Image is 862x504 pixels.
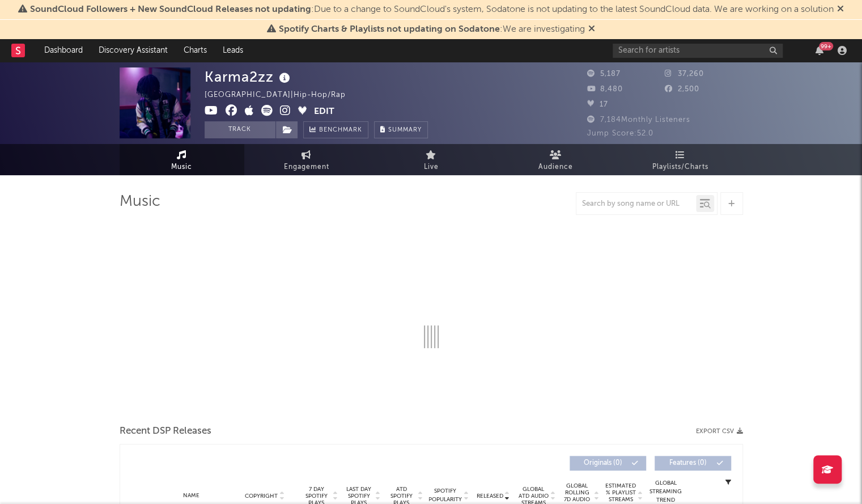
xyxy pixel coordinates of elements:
a: Music [120,144,244,175]
span: Dismiss [588,25,595,34]
a: Audience [494,144,618,175]
a: Leads [215,39,251,62]
div: Karma2zz [205,67,293,86]
button: Summary [374,121,428,138]
a: Playlists/Charts [618,144,743,175]
span: Spotify Charts & Playlists not updating on Sodatone [279,25,500,34]
div: [GEOGRAPHIC_DATA] | Hip-Hop/Rap [205,88,359,102]
a: Charts [176,39,215,62]
span: Benchmark [319,124,362,137]
span: Copyright [245,493,278,499]
span: Originals ( 0 ) [577,460,629,467]
span: Live [424,160,439,174]
span: Released [477,493,503,499]
span: Recent DSP Releases [120,425,211,438]
span: Features ( 0 ) [662,460,714,467]
input: Search for artists [613,44,783,58]
span: Music [171,160,192,174]
span: : We are investigating [279,25,585,34]
button: Originals(0) [570,456,646,471]
button: Features(0) [655,456,731,471]
span: Engagement [284,160,329,174]
div: Name [154,492,228,500]
button: Edit [314,105,334,119]
span: 2,500 [665,86,699,93]
div: 99 + [819,42,833,50]
span: Spotify Popularity [428,487,462,504]
a: Live [369,144,494,175]
a: Dashboard [36,39,91,62]
a: Engagement [244,144,369,175]
input: Search by song name or URL [576,200,696,209]
a: Discovery Assistant [91,39,176,62]
span: 5,187 [587,70,621,78]
span: SoundCloud Followers + New SoundCloud Releases not updating [30,5,311,14]
span: 37,260 [665,70,704,78]
span: Playlists/Charts [652,160,708,174]
span: : Due to a change to SoundCloud's system, Sodatone is not updating to the latest SoundCloud data.... [30,5,834,14]
button: 99+ [816,46,823,55]
button: Track [205,121,275,138]
button: Export CSV [696,428,743,435]
span: 17 [587,101,608,108]
span: Audience [538,160,573,174]
span: Dismiss [837,5,844,14]
span: 7,184 Monthly Listeners [587,116,690,124]
span: Summary [388,127,422,133]
span: 8,480 [587,86,623,93]
span: Jump Score: 52.0 [587,130,653,137]
a: Benchmark [303,121,368,138]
